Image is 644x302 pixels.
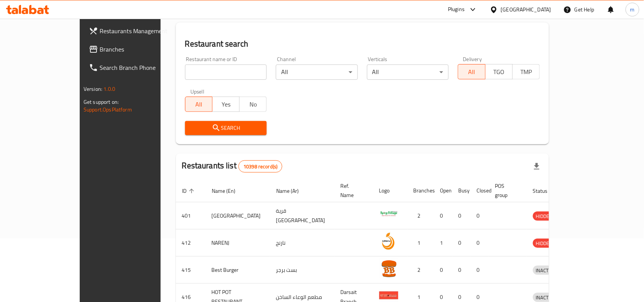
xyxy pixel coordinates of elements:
input: Search for restaurant name or ID.. [185,65,267,80]
td: 412 [176,229,206,257]
img: NARENJ [379,232,398,251]
span: Yes [216,99,237,110]
div: [GEOGRAPHIC_DATA] [501,5,551,14]
span: Get support on: [84,97,119,107]
td: 0 [452,257,471,284]
button: TMP [512,64,540,79]
div: Export file [528,157,546,176]
div: All [276,65,358,80]
th: Closed [471,179,489,202]
td: 0 [452,229,471,257]
span: Name (Ar) [276,186,309,195]
a: Support.OpsPlatform [84,105,132,115]
span: TMP [516,66,537,78]
td: [GEOGRAPHIC_DATA] [206,202,270,229]
button: TGO [485,64,513,79]
span: Search Branch Phone [100,63,181,72]
h2: Restaurant search [185,38,540,50]
td: NARENJ [206,229,270,257]
a: Restaurants Management [83,22,187,40]
td: بست برجر [270,257,335,284]
div: HIDDEN [533,239,556,248]
button: No [239,97,267,112]
button: Yes [212,97,240,112]
td: 0 [471,229,489,257]
td: 401 [176,202,206,229]
span: All [461,66,482,78]
button: All [458,64,485,79]
td: 0 [452,202,471,229]
th: Busy [452,179,471,202]
span: INACTIVE [533,266,559,275]
span: INACTIVE [533,293,559,302]
span: ID [182,186,196,195]
span: Ref. Name [341,181,364,200]
div: Plugins [448,5,465,14]
td: 0 [434,257,452,284]
span: HIDDEN [533,212,556,221]
span: 10398 record(s) [239,163,282,170]
span: HIDDEN [533,239,556,248]
th: Open [434,179,452,202]
div: HIDDEN [533,212,556,221]
td: 0 [434,202,452,229]
a: Branches [83,40,187,58]
th: Branches [407,179,434,202]
td: 2 [407,202,434,229]
span: Version: [84,84,102,94]
button: All [185,97,213,112]
td: 0 [471,202,489,229]
label: Delivery [463,57,482,62]
span: All [188,99,209,110]
img: Best Burger [379,259,398,278]
td: قرية [GEOGRAPHIC_DATA] [270,202,335,229]
img: Spicy Village [379,205,398,224]
span: 1.0.0 [103,84,115,94]
td: نارنج [270,229,335,257]
button: Search [185,121,267,135]
span: Name (En) [212,186,245,195]
span: Restaurants Management [100,26,181,36]
td: Best Burger [206,257,270,284]
td: 0 [471,257,489,284]
h2: Restaurants list [182,160,283,173]
td: 415 [176,257,206,284]
td: 1 [434,229,452,257]
span: POS group [495,181,518,200]
div: INACTIVE [533,293,559,302]
div: All [367,65,449,80]
span: Status [533,186,558,195]
span: TGO [489,66,510,78]
div: Total records count [238,160,282,173]
span: Branches [100,45,181,54]
td: 1 [407,229,434,257]
a: Search Branch Phone [83,58,187,77]
th: Logo [373,179,407,202]
span: m [630,5,635,14]
span: Search [191,123,261,133]
td: 2 [407,257,434,284]
label: Upsell [190,89,204,94]
div: INACTIVE [533,266,559,275]
span: No [243,99,264,110]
